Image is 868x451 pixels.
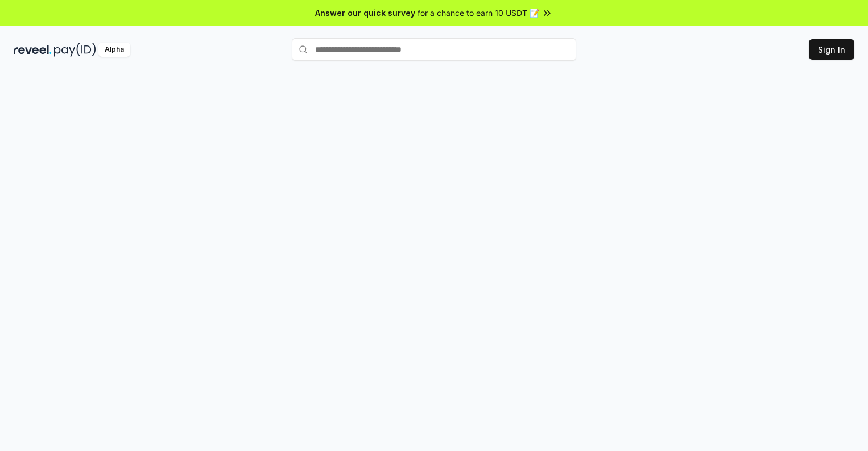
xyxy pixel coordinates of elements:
[315,7,415,19] span: Answer our quick survey
[54,43,96,57] img: pay_id
[98,43,130,57] div: Alpha
[809,39,854,60] button: Sign In
[14,43,52,57] img: reveel_dark
[418,7,539,19] span: for a chance to earn 10 USDT 📝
